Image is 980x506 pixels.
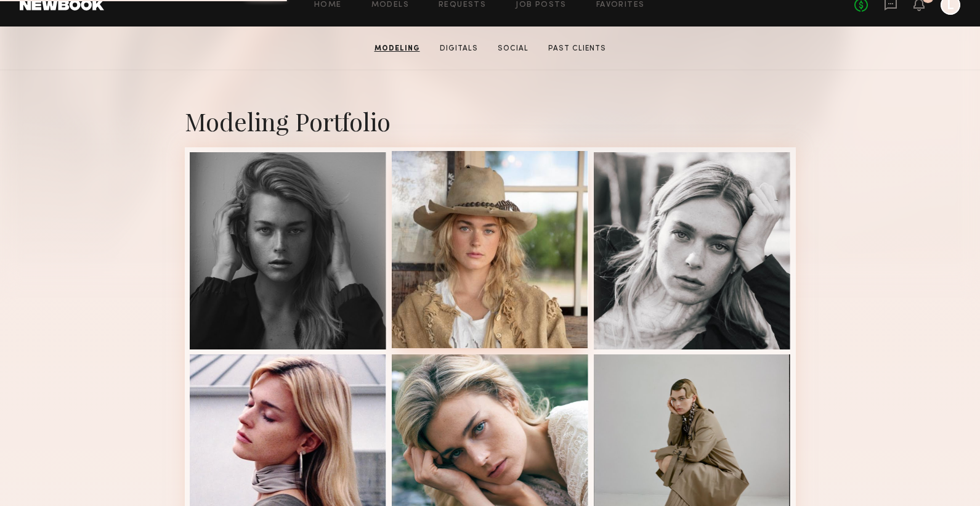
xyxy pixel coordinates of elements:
a: Requests [439,1,486,9]
a: Digitals [435,43,483,54]
a: Modeling [370,43,425,54]
a: Home [314,1,342,9]
a: Past Clients [543,43,611,54]
a: Job Posts [516,1,567,9]
div: Modeling Portfolio [185,105,796,137]
a: Social [493,43,533,54]
a: Models [371,1,409,9]
a: Favorites [596,1,645,9]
